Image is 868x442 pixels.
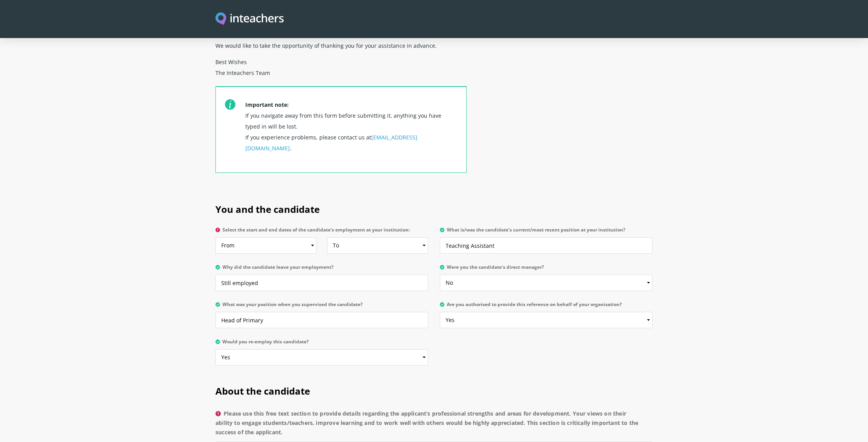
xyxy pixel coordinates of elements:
p: We would like to take the opportunity of thanking you for your assistance in advance. [215,37,467,54]
strong: Important note: [245,101,289,108]
p: If you navigate away from this form before submitting it, anything you have typed in will be lost... [245,96,457,172]
label: Select the start and end dates of the candidate's employment at your institution: [215,227,428,237]
a: Visit this site's homepage [215,12,284,26]
img: Inteachers [215,12,284,26]
label: Are you authorised to provide this reference on behalf of your organisation? [440,302,653,312]
span: You and the candidate [215,203,320,216]
p: Best Wishes The Inteachers Team [215,54,467,86]
label: Were you the candidate's direct manager? [440,265,653,275]
label: What is/was the candidate's current/most recent position at your institution? [440,227,653,237]
label: What was your position when you supervised the candidate? [215,302,428,312]
label: Would you re-employ this candidate? [215,339,428,349]
label: Please use this free text section to provide details regarding the applicant’s professional stren... [215,409,653,442]
span: About the candidate [215,385,310,397]
label: Why did the candidate leave your employment? [215,265,428,275]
